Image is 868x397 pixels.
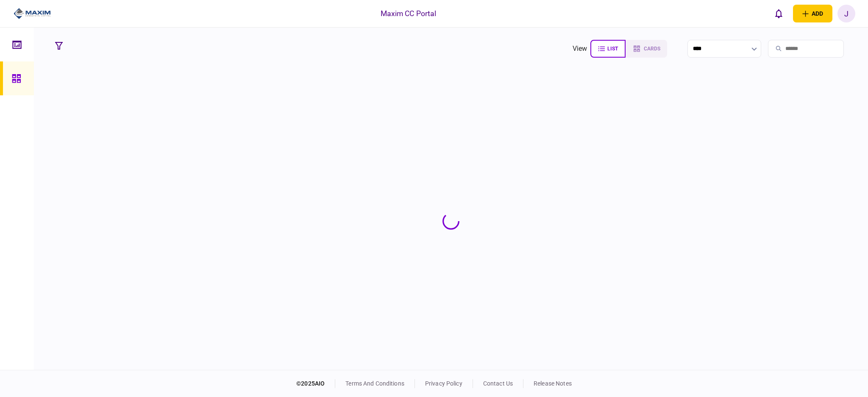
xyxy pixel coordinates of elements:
[644,46,660,52] span: cards
[483,380,513,387] a: contact us
[590,40,626,58] button: list
[425,380,462,387] a: privacy policy
[345,380,404,387] a: terms and conditions
[770,5,788,22] button: open notifications list
[837,5,855,22] button: J
[607,46,618,52] span: list
[296,379,335,388] div: © 2025 AIO
[534,380,572,387] a: release notes
[573,44,587,54] div: view
[14,7,51,20] img: client company logo
[626,40,667,58] button: cards
[381,8,437,19] div: Maxim CC Portal
[793,5,832,22] button: open adding identity options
